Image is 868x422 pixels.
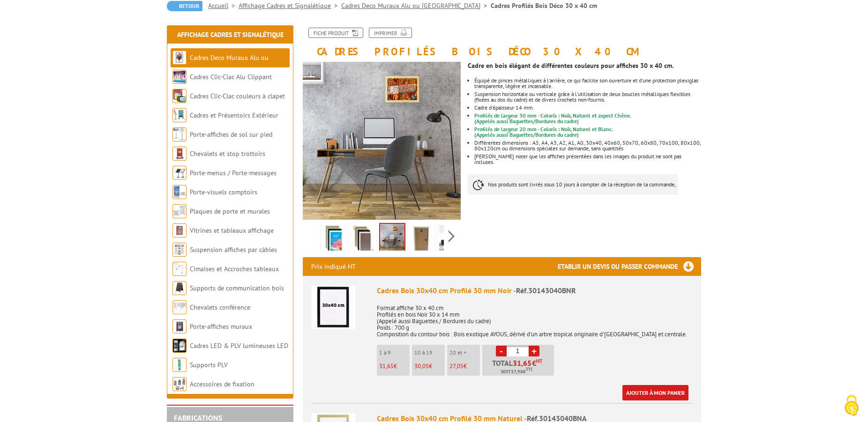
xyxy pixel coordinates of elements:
[190,111,278,119] a: Cadres et Présentoirs Extérieur
[172,89,187,103] img: Cadres Clic-Clac couleurs à clapet
[558,257,701,276] h3: Etablir un devis ou passer commande
[449,363,480,370] p: €
[190,207,270,215] a: Plaques de porte et murales
[190,149,265,158] a: Chevalets et stop trottoirs
[377,285,693,296] div: Cadres Bois 30x40 cm Profilé 30 mm Noir -
[239,1,341,10] a: Affichage Cadres et Signalétique
[414,362,429,370] span: 30,05
[172,243,187,257] img: Suspension affiches par câbles
[172,185,187,199] img: Porte-visuels comptoirs
[323,225,345,254] img: cadre_bois_clic_clac_30x40_profiles_blanc.png
[526,367,533,372] sup: TTC
[172,53,269,81] a: Cadres Deco Muraux Alu ou [GEOGRAPHIC_DATA]
[496,346,507,356] a: -
[190,226,274,235] a: Vitrines et tableaux affichage
[352,225,374,254] img: cadre_bois_couleurs_blanc_noir_naturel_chene.jpg.png
[474,154,701,165] li: [PERSON_NAME] noter que les affiches présentées dans les images du produit ne sont pas incluses.
[303,62,461,220] img: cadre_bois_paysage_profile.jpg
[414,363,445,370] p: €
[449,349,480,356] p: 20 et +
[190,380,254,388] a: Accessoires de fixation
[439,225,462,254] img: cadre_bois_clic_clac_30x40.jpg
[511,368,523,376] span: 37,98
[532,359,536,367] span: €
[172,262,187,276] img: Cimaises et Accroches tableaux
[840,394,863,417] img: Cookies (fenêtre modale)
[622,385,688,400] a: Ajouter à mon panier
[172,166,187,180] img: Porte-menus / Porte-messages
[516,286,576,295] span: Réf.30143040BNR
[491,1,597,10] li: Cadres Profilés Bois Déco 30 x 40 cm
[835,390,868,422] button: Cookies (fenêtre modale)
[172,127,187,141] img: Porte-affiches de sol sur pied
[474,126,613,138] font: (Appelés aussi Baguettes/Bordures du cadre)
[172,300,187,314] img: Chevalets conférence
[167,1,202,11] a: Retour
[369,28,412,38] a: Imprimer
[474,112,631,125] font: (Appelés aussi Baguettes/Bordures du cadre)
[513,359,532,367] span: 31,65
[190,92,285,100] a: Cadres Clic-Clac couleurs à clapet
[474,78,701,89] li: Équipé de pinces métalliques à l'arrière, ce qui facilite son ouverture et d'une protection plexi...
[501,368,533,376] span: Soit €
[379,363,410,370] p: €
[379,362,394,370] span: 31,65
[474,112,631,119] font: Profilés de largeur 30 mm - Coloris : Noir, Naturel et aspect Chêne.
[190,245,277,254] a: Suspension affiches par câbles
[380,224,404,253] img: cadre_bois_paysage_profile.jpg
[474,126,613,133] font: Profilés de largeur 20 mm - Coloris : Noir, Naturel et Blanc.
[172,147,187,161] img: Chevalets et stop trottoirs
[172,281,187,295] img: Supports de communication bois
[474,91,701,103] li: Suspension horizontale ou verticale grâce à l'utilisation de deux boucles métalliques flexibles (...
[172,377,187,391] img: Accessoires de fixation
[410,225,433,254] img: cadre_chene_dos.jpg
[536,358,542,364] sup: HT
[172,223,187,237] img: Vitrines et tableaux affichage
[377,298,693,338] p: Format affiche 30 x 40 cm Profilés en bois Noir 30 x 14 mm (Appelé aussi Baguettes / Bordures du ...
[177,30,284,39] a: Affichage Cadres et Signalétique
[190,284,284,292] a: Supports de communication bois
[208,1,239,10] a: Accueil
[311,285,355,329] img: Cadres Bois 30x40 cm Profilé 30 mm Noir
[529,346,539,356] a: +
[172,204,187,218] img: Plaques de porte et murales
[172,358,187,372] img: Supports PLV
[341,1,491,10] a: Cadres Deco Muraux Alu ou [GEOGRAPHIC_DATA]
[474,105,701,111] li: Cadre d'épaisseur 14 mm.
[474,140,701,151] li: Différentes dimensions : A5, A4, A3, A2, A1, A0, 30x40, 40x60, 50x70, 60x80, 70x100, 80x100, 80x1...
[172,319,187,333] img: Porte-affiches muraux
[190,361,228,369] a: Supports PLV
[308,28,363,38] a: Fiche produit
[190,303,250,311] a: Chevalets conférence
[172,339,187,353] img: Cadres LED & PLV lumineuses LED
[449,362,464,370] span: 27,05
[172,51,187,65] img: Cadres Deco Muraux Alu ou Bois
[311,257,356,276] p: Prix indiqué HT
[468,61,673,70] strong: Cadre en bois élégant de différentes couleurs pour affiches 30 x 40 cm.
[379,349,410,356] p: 1 à 9
[190,130,272,139] a: Porte-affiches de sol sur pied
[172,108,187,122] img: Cadres et Présentoirs Extérieur
[190,188,257,196] a: Porte-visuels comptoirs
[190,169,277,177] a: Porte-menus / Porte-messages
[190,322,252,331] a: Porte-affiches muraux
[190,73,272,81] a: Cadres Clic-Clac Alu Clippant
[485,359,554,376] p: Total
[447,229,456,244] span: Next
[190,341,288,350] a: Cadres LED & PLV lumineuses LED
[414,349,445,356] p: 10 à 19
[190,265,279,273] a: Cimaises et Accroches tableaux
[468,174,678,195] p: Nos produits sont livrés sous 10 jours à compter de la réception de la commande,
